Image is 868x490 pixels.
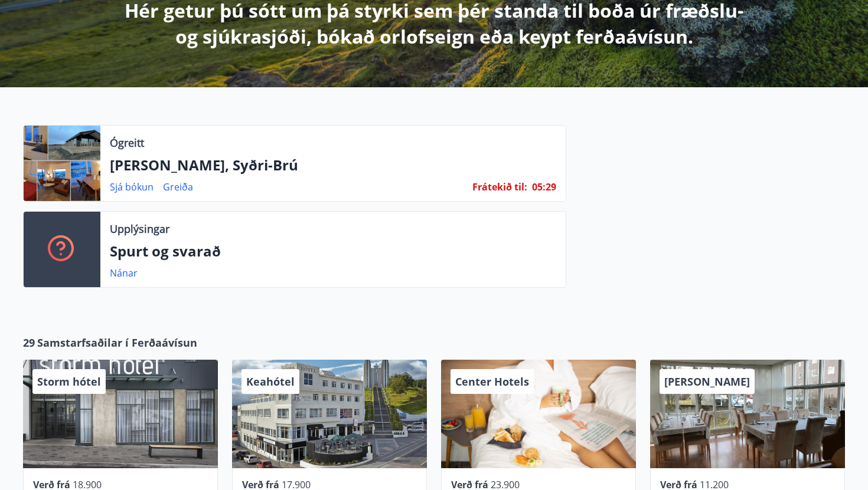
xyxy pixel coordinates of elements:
[37,335,197,350] span: Samstarfsaðilar í Ferðaávísun
[472,180,527,193] span: Frátekið til :
[163,180,193,193] a: Greiða
[546,180,556,193] span: 29
[110,267,138,279] a: Nánar
[455,374,529,389] span: Center Hotels
[246,374,295,389] span: Keahótel
[37,374,101,389] span: Storm hótel
[110,180,154,193] a: Sjá bókun
[110,241,556,261] p: Spurt og svarað
[110,155,556,175] p: [PERSON_NAME], Syðri-Brú
[664,374,750,389] span: [PERSON_NAME]
[532,180,546,193] span: 05 :
[110,135,144,150] p: Ógreitt
[23,335,35,350] span: 29
[110,221,169,236] p: Upplýsingar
